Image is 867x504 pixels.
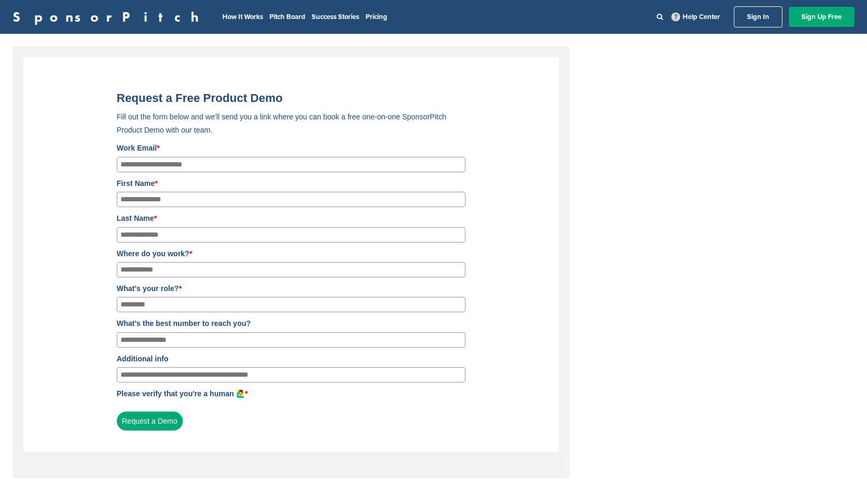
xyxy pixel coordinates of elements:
label: What's your role? [117,283,465,294]
button: Request a Demo [117,412,183,431]
a: Sign Up Free [789,7,854,27]
label: Last Name [117,212,465,224]
label: Where do you work? [117,248,465,259]
a: How It Works [222,13,263,21]
a: Success Stories [312,13,359,21]
label: Work Email [117,142,465,154]
a: Pitch Board [269,13,305,21]
a: Pricing [366,13,387,21]
label: What's the best number to reach you? [117,318,465,329]
label: Please verify that you're a human 🙋‍♂️ [117,388,465,399]
a: Sign In [734,6,782,27]
label: First Name [117,178,465,189]
title: Request a Free Product Demo [117,91,465,105]
p: Fill out the form below and we'll send you a link where you can book a free one-on-one SponsorPit... [117,110,465,137]
a: Help Center [669,11,722,23]
label: Additional info [117,353,465,365]
a: SponsorPitch [13,10,206,24]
